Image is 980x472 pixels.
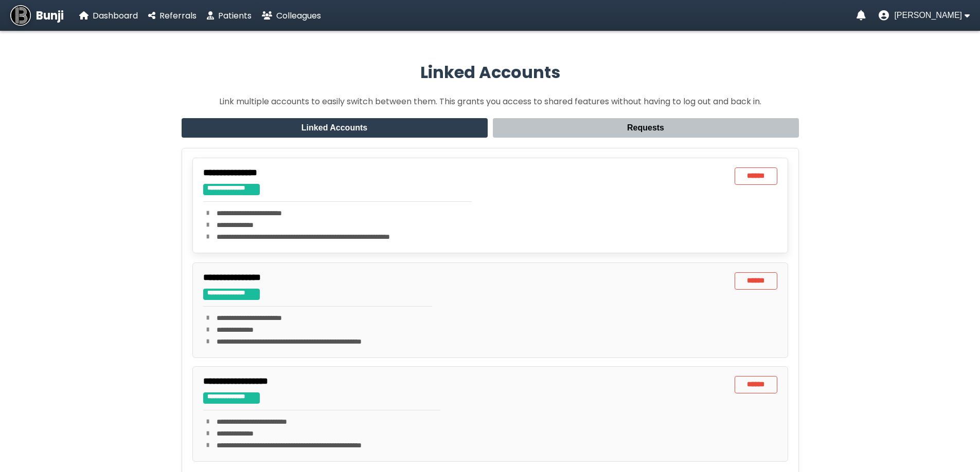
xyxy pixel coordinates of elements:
[276,10,321,22] span: Colleagues
[207,9,252,22] a: Patients
[93,10,138,22] span: Dashboard
[857,10,866,21] a: Notifications
[218,10,252,22] span: Patients
[894,11,962,20] span: [PERSON_NAME]
[182,118,488,138] button: Linked Accounts
[159,10,197,22] span: Referrals
[148,9,197,22] a: Referrals
[182,95,799,108] p: Link multiple accounts to easily switch between them. This grants you access to shared features w...
[79,9,138,22] a: Dashboard
[182,60,799,85] h2: Linked Accounts
[879,10,970,21] button: User menu
[10,5,31,26] img: Bunji Dental Referral Management
[493,118,799,138] button: Requests
[262,9,321,22] a: Colleagues
[36,7,64,24] span: Bunji
[10,5,64,26] a: Bunji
